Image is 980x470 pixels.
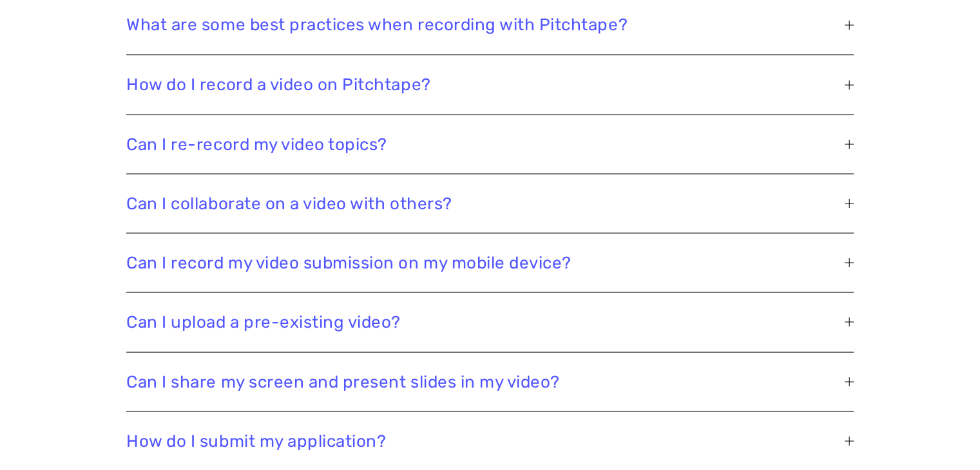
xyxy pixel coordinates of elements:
span: Can I collaborate on a video with others? [126,193,844,213]
span: What are some best practices when recording with Pitchtape? [126,15,844,35]
button: Can I record my video submission on my mobile device? [126,233,853,292]
button: Can I upload a pre-existing video? [126,292,853,351]
button: How do I record a video on Pitchtape? [126,55,853,113]
button: How do I submit my application? [126,411,853,470]
span: Can I upload a pre-existing video? [126,312,844,332]
iframe: Chat Widget [916,408,980,470]
div: Chat-Widget [916,408,980,470]
button: Can I re-record my video topics? [126,115,853,173]
button: Can I share my screen and present slides in my video? [126,352,853,411]
button: Can I collaborate on a video with others? [126,174,853,232]
span: How do I record a video on Pitchtape? [126,74,844,94]
span: Can I share my screen and present slides in my video? [126,371,844,391]
span: How do I submit my application? [126,431,844,451]
span: Can I record my video submission on my mobile device? [126,252,844,272]
span: Can I re-record my video topics? [126,134,844,154]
